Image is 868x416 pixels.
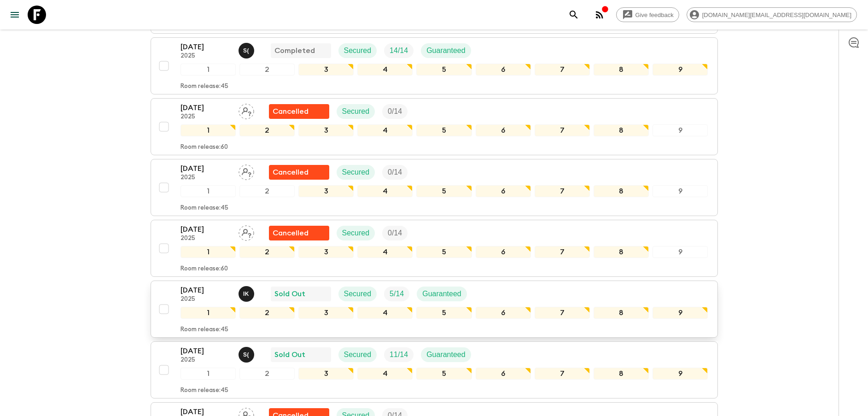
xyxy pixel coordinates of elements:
[269,165,329,180] div: Flash Pack cancellation
[181,307,236,319] div: 1
[239,124,295,136] div: 2
[476,124,531,136] div: 6
[239,368,295,380] div: 2
[151,220,718,277] button: [DATE]2025Assign pack leaderFlash Pack cancellationSecuredTrip Fill123456789Room release:60
[298,185,354,197] div: 3
[181,285,231,296] p: [DATE]
[239,106,254,114] span: Assign pack leader
[298,307,354,319] div: 3
[416,64,472,76] div: 5
[274,45,315,56] p: Completed
[390,349,408,360] p: 11 / 14
[151,37,718,94] button: [DATE]2025Shandy (Putu) Sandhi Astra JuniawanCompletedSecuredTrip FillGuaranteed123456789Room rel...
[416,185,472,197] div: 5
[151,159,718,216] button: [DATE]2025Assign pack leaderFlash Pack cancellationSecuredTrip Fill123456789Room release:45
[357,246,413,258] div: 4
[652,124,708,136] div: 9
[416,368,472,380] div: 5
[151,281,718,338] button: [DATE]2025I Komang PurnayasaSold OutSecuredTrip FillGuaranteed123456789Room release:45
[342,106,370,117] p: Secured
[357,307,413,319] div: 4
[239,185,295,197] div: 2
[476,246,531,258] div: 6
[535,185,590,197] div: 7
[337,104,375,119] div: Secured
[181,357,231,364] p: 2025
[181,205,228,212] p: Room release: 45
[269,226,329,240] div: Flash Pack cancellation
[344,45,372,56] p: Secured
[181,113,231,121] p: 2025
[476,64,531,76] div: 6
[269,104,329,119] div: Flash Pack cancellation
[274,288,305,299] p: Sold Out
[652,307,708,319] div: 9
[594,368,649,380] div: 8
[426,349,466,360] p: Guaranteed
[594,64,649,76] div: 8
[239,347,256,363] button: S(
[384,43,414,58] div: Trip Fill
[652,64,708,76] div: 9
[239,286,256,302] button: IK
[630,12,679,18] span: Give feedback
[390,45,408,56] p: 14 / 14
[239,167,254,175] span: Assign pack leader
[181,83,228,90] p: Room release: 45
[239,46,256,53] span: Shandy (Putu) Sandhi Astra Juniawan
[594,246,649,258] div: 8
[390,288,404,299] p: 5 / 14
[357,185,413,197] div: 4
[181,224,231,235] p: [DATE]
[337,226,375,240] div: Secured
[384,347,414,362] div: Trip Fill
[687,7,857,22] div: [DOMAIN_NAME][EMAIL_ADDRESS][DOMAIN_NAME]
[416,246,472,258] div: 5
[535,246,590,258] div: 7
[181,41,231,53] p: [DATE]
[181,326,228,334] p: Room release: 45
[181,246,236,258] div: 1
[342,228,370,239] p: Secured
[382,165,408,180] div: Trip Fill
[476,368,531,380] div: 6
[181,185,236,197] div: 1
[426,45,466,56] p: Guaranteed
[298,64,354,76] div: 3
[357,368,413,380] div: 4
[239,64,295,76] div: 2
[151,98,718,155] button: [DATE]2025Assign pack leaderFlash Pack cancellationSecuredTrip Fill123456789Room release:60
[338,347,377,362] div: Secured
[181,265,228,273] p: Room release: 60
[565,6,583,24] button: search adventures
[422,288,461,299] p: Guaranteed
[535,307,590,319] div: 7
[357,124,413,136] div: 4
[416,124,472,136] div: 5
[181,53,231,60] p: 2025
[652,185,708,197] div: 9
[338,287,377,301] div: Secured
[181,144,228,151] p: Room release: 60
[151,341,718,398] button: [DATE]2025Shandy (Putu) Sandhi Astra JuniawanSold OutSecuredTrip FillGuaranteed123456789Room rele...
[535,124,590,136] div: 7
[337,165,375,180] div: Secured
[298,124,354,136] div: 3
[181,163,231,174] p: [DATE]
[594,124,649,136] div: 8
[181,387,228,394] p: Room release: 45
[181,368,236,380] div: 1
[357,64,413,76] div: 4
[239,246,295,258] div: 2
[388,106,402,117] p: 0 / 14
[181,102,231,113] p: [DATE]
[652,368,708,380] div: 9
[388,167,402,178] p: 0 / 14
[239,289,256,296] span: I Komang Purnayasa
[181,235,231,242] p: 2025
[181,174,231,182] p: 2025
[382,104,408,119] div: Trip Fill
[535,368,590,380] div: 7
[181,346,231,357] p: [DATE]
[181,124,236,136] div: 1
